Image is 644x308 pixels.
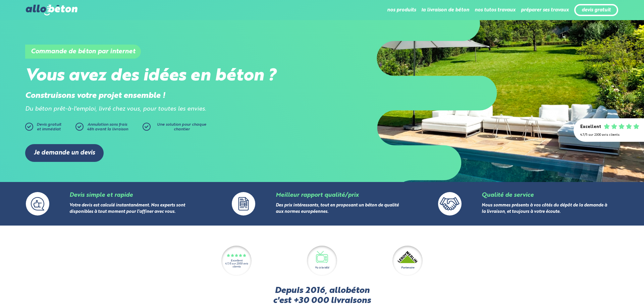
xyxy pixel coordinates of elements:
div: Partenaire [401,266,414,270]
a: Une solution pour chaque chantier [143,123,210,134]
strong: Construisons votre projet ensemble ! [25,92,165,100]
li: la livraison de béton [421,2,469,18]
a: Des prix intéressants, tout en proposant un béton de qualité aux normes européennes. [276,203,399,214]
div: Excellent [231,259,243,262]
a: Je demande un devis [25,144,104,162]
h2: Vous avez des idées en béton ? [25,66,322,86]
li: nos tutos travaux [475,2,516,18]
div: 4.7/5 sur 2300 avis clients [580,133,637,137]
div: Excellent [580,125,601,130]
a: devis gratuit [582,7,611,13]
a: Meilleur rapport qualité/prix [276,192,359,198]
a: Annulation sans frais48h avant la livraison [75,123,143,134]
li: préparer ses travaux [521,2,569,18]
img: allobéton [26,5,77,15]
i: Du béton prêt-à-l'emploi, livré chez vous, pour toutes les envies. [25,106,206,112]
div: Vu à la télé [315,266,329,270]
a: Nous sommes présents à vos côtés du dépôt de la demande à la livraison, et toujours à votre écoute. [482,203,607,214]
a: Devis gratuitet immédiat [25,123,72,134]
span: Devis gratuit et immédiat [37,123,61,131]
a: Votre devis est calculé instantanément. Nos experts sont disponibles à tout moment pour l'affiner... [69,203,185,214]
span: Une solution pour chaque chantier [157,123,206,131]
a: Devis simple et rapide [69,192,133,198]
div: 4.7/5 sur 2300 avis clients [221,262,252,268]
span: Annulation sans frais 48h avant la livraison [87,123,128,131]
li: nos produits [387,2,416,18]
a: Qualité de service [482,192,534,198]
h1: Commande de béton par internet [25,45,141,59]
